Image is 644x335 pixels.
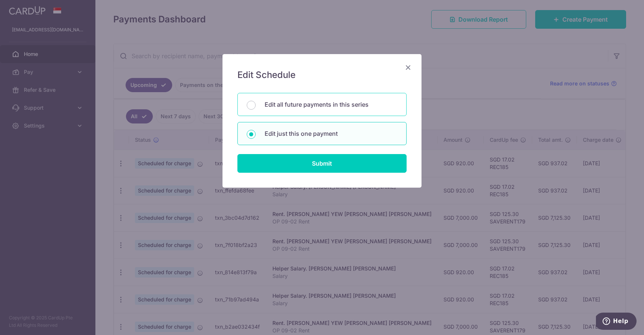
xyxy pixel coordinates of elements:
[265,129,397,138] p: Edit just this one payment
[237,154,407,173] input: Submit
[596,313,637,331] iframe: Opens a widget where you can find more information
[265,100,397,109] p: Edit all future payments in this series
[404,63,413,72] button: Close
[237,69,407,81] h5: Edit Schedule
